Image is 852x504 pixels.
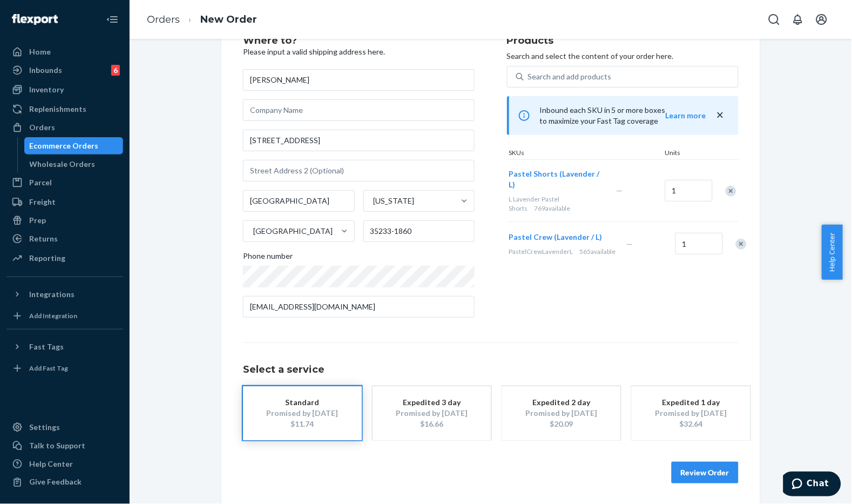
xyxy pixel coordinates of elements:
div: Remove Item [726,186,736,197]
div: Promised by [DATE] [389,408,475,419]
a: Parcel [6,174,123,191]
button: Expedited 1 dayPromised by [DATE]$32.64 [632,386,750,440]
a: Ecommerce Orders [24,137,124,154]
div: Reporting [29,253,65,264]
div: $20.09 [518,419,605,429]
div: Give Feedback [29,477,82,488]
a: Add Integration [6,307,123,325]
input: [US_STATE] [373,196,374,206]
a: Freight [6,193,123,211]
div: Promised by [DATE] [518,408,605,419]
div: Parcel [29,177,52,188]
button: Pastel Shorts (Lavender / L) [509,169,604,190]
span: PastelCrewLavenderL [509,247,573,256]
div: 6 [111,65,120,76]
span: — [617,186,623,195]
h2: Where to? [243,36,475,46]
h2: Products [507,36,739,46]
div: Inventory [29,84,64,95]
a: New Order [200,14,257,25]
span: Pastel Crew (Lavender / L) [509,232,603,241]
a: Reporting [6,250,123,267]
h1: Select a service [243,365,739,375]
button: Help Center [822,225,843,280]
ol: breadcrumbs [138,4,266,36]
div: Expedited 2 day [518,397,605,408]
div: Replenishments [29,104,86,115]
div: Fast Tags [29,341,64,352]
div: [US_STATE] [374,196,415,206]
button: Expedited 3 dayPromised by [DATE]$16.66 [373,386,491,440]
input: First & Last Name [243,69,475,91]
input: City [243,190,355,212]
a: Inventory [6,81,123,98]
div: Integrations [29,289,75,300]
div: $32.64 [648,419,734,429]
div: Promised by [DATE] [259,408,346,419]
input: Quantity [675,233,723,254]
a: Settings [6,419,123,436]
button: Learn more [666,110,706,121]
button: Open notifications [787,9,809,30]
div: $11.74 [259,419,346,429]
button: Open Search Box [763,9,785,30]
div: Wholesale Orders [30,159,96,170]
div: Remove Item [736,239,747,250]
div: Standard [259,397,346,408]
p: Search and select the content of your order here. [507,51,739,62]
a: Replenishments [6,100,123,118]
div: Help Center [29,459,73,469]
button: Expedited 2 dayPromised by [DATE]$20.09 [502,386,621,440]
button: Integrations [6,286,123,303]
button: Open account menu [811,9,833,30]
span: 565 available [580,247,616,256]
input: Street Address [243,130,475,151]
span: Phone number [243,251,293,266]
button: Pastel Crew (Lavender / L) [509,232,603,243]
div: Ecommerce Orders [30,140,99,151]
a: Help Center [6,455,123,473]
input: [GEOGRAPHIC_DATA] [252,226,253,237]
div: Add Integration [29,311,77,320]
a: Prep [6,212,123,229]
button: Close Navigation [102,9,123,30]
div: Inbounds [29,65,62,76]
a: Orders [6,119,123,136]
div: Add Fast Tag [29,364,68,373]
img: Flexport logo [12,14,58,25]
a: Add Fast Tag [6,360,123,377]
a: Returns [6,230,123,247]
div: Freight [29,197,56,207]
div: Search and add products [528,71,612,82]
span: Pastel Shorts (Lavender / L) [509,169,600,189]
span: — [627,239,633,248]
div: Settings [29,422,60,433]
div: Talk to Support [29,440,85,451]
div: [GEOGRAPHIC_DATA] [253,226,333,237]
p: Please input a valid shipping address here. [243,46,475,57]
span: 769 available [535,204,571,212]
a: Orders [147,14,180,25]
div: Units [663,148,712,159]
input: ZIP Code [363,220,475,242]
div: Orders [29,122,55,133]
button: StandardPromised by [DATE]$11.74 [243,386,362,440]
div: Expedited 1 day [648,397,734,408]
div: $16.66 [389,419,475,429]
button: Fast Tags [6,338,123,355]
span: L Lavender Pastel Shorts [509,195,560,212]
input: Quantity [665,180,713,201]
div: Returns [29,233,58,244]
a: Wholesale Orders [24,156,124,173]
div: Prep [29,215,46,226]
button: Review Order [672,462,739,483]
div: Expedited 3 day [389,397,475,408]
input: Email (Only Required for International) [243,296,475,318]
button: Give Feedback [6,474,123,491]
button: Talk to Support [6,437,123,454]
iframe: Opens a widget where you can chat to one of our agents [783,472,841,499]
a: Inbounds6 [6,62,123,79]
input: Street Address 2 (Optional) [243,160,475,182]
div: Inbound each SKU in 5 or more boxes to maximize your Fast Tag coverage [507,96,739,135]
